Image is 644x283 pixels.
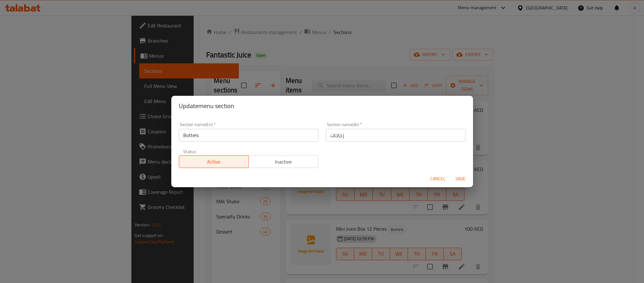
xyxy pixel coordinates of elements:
[179,101,465,111] h2: Update menu section
[182,157,246,166] span: Active
[326,129,465,141] input: Please enter section name(ar)
[179,129,318,141] input: Please enter section name(en)
[428,173,448,185] button: Cancel
[450,173,471,185] button: Save
[179,155,249,168] button: Active
[248,155,318,168] button: Inactive
[430,175,445,183] span: Cancel
[251,157,316,166] span: Inactive
[453,175,468,183] span: Save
